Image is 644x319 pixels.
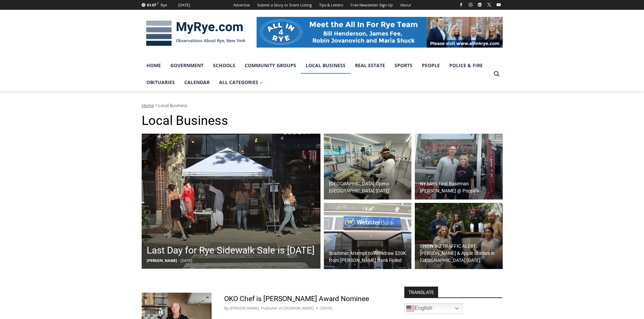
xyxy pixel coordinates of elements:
h2: SHOW BIZ TRAFFIC ALERT: [PERSON_NAME] & Apple Studios in [GEOGRAPHIC_DATA] [DATE] [420,243,501,264]
a: SHOW BIZ TRAFFIC ALERT: [PERSON_NAME] & Apple Studios in [GEOGRAPHIC_DATA] [DATE] [415,203,503,269]
h1: Local Business [142,113,503,129]
h2: [GEOGRAPHIC_DATA] Opens [GEOGRAPHIC_DATA] [DATE] [329,180,410,194]
span: [PERSON_NAME] [147,258,177,263]
a: NY Mets First Baseman [PERSON_NAME] @ Poppy’s [415,134,503,200]
a: All Categories [214,74,268,91]
a: Facebook [457,1,465,9]
a: [PERSON_NAME], Publisher of [DOMAIN_NAME] [230,305,314,311]
a: People [417,57,445,74]
a: Government [166,57,208,74]
span: - [178,258,180,263]
a: Community Groups [240,57,301,74]
img: MyRye.com [142,16,250,51]
a: Sports [390,57,417,74]
img: (PHOTO: Blood and platelets being processed the New York Blood Center on its new campus at 601 Mi... [324,134,412,200]
a: Local Business [301,57,350,74]
a: YouTube [495,1,503,9]
span: 61.07 [147,2,156,7]
a: [GEOGRAPHIC_DATA] Opens [GEOGRAPHIC_DATA] [DATE] [324,134,412,200]
img: (PHOTO: Customers shopping during 2025 Sidewalk Sale on Purchase St. Credit: Caitlin Rubsamen.) [142,134,320,269]
a: Obituaries [142,74,180,91]
span: F [157,1,159,5]
a: Last Day for Rye Sidewalk Sale is [DATE] [PERSON_NAME] - [DATE] [142,134,320,269]
time: [DATE] [320,305,332,311]
button: View Search Form [491,68,503,80]
img: (PHOTO: Pete Alonso ("Polar Bear"), first baseman for the New York Mets with Gerry Massinello of ... [415,134,503,200]
a: Schools [208,57,240,74]
img: en [406,304,414,313]
div: [DATE] [178,2,190,8]
span: Local Business [158,102,187,108]
h2: Scammer Attempt to Withdraw $20K from [PERSON_NAME] Bank Foiled [329,250,410,264]
a: Instagram [467,1,475,9]
a: Police & Fire [445,57,487,74]
a: Calendar [180,74,214,91]
img: (PHOTO: Film and TV star Jon Hamm will be back in downtown Rye on Wednesday, April 23, 2025 with ... [415,203,503,269]
span: All Categories [219,79,263,86]
span: [DATE] [181,258,192,263]
nav: Breadcrumbs [142,102,503,109]
span: By [224,305,229,311]
a: Linkedin [476,1,484,9]
a: English [404,303,463,314]
a: Home [142,57,166,74]
a: OKO Chef is [PERSON_NAME] Award Nominee [224,295,369,303]
a: X [485,1,493,9]
div: Rye [161,2,167,8]
strong: TRANSLATE [404,287,438,297]
span: > [155,102,157,108]
a: Scammer Attempt to Withdraw $20K from [PERSON_NAME] Bank Foiled [324,203,412,269]
h2: NY Mets First Baseman [PERSON_NAME] @ Poppy’s [420,180,501,194]
a: Home [142,102,154,108]
h2: Last Day for Rye Sidewalk Sale is [DATE] [147,243,314,258]
a: Real Estate [350,57,390,74]
img: All in for Rye [257,17,503,47]
nav: Primary Navigation [142,57,491,91]
img: (PHOTO: Wednesday afternoon April 23, 2025, an attempt by a scammer to withdraw $20,000 cash from... [324,203,412,269]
